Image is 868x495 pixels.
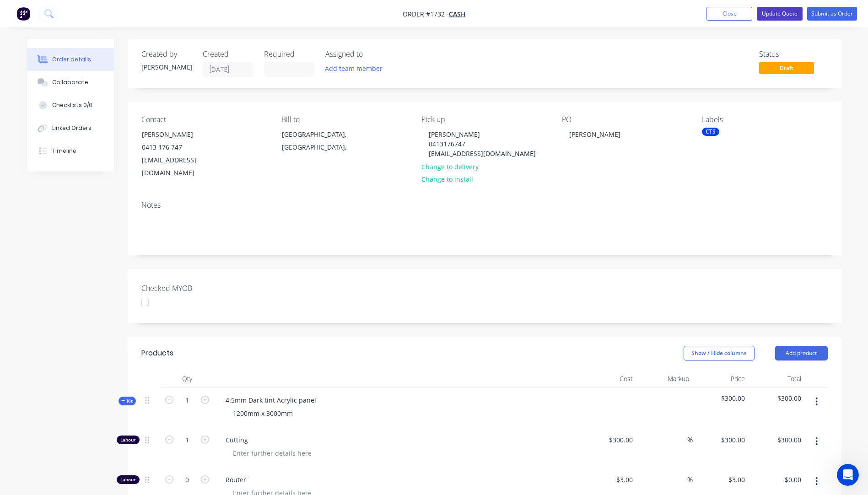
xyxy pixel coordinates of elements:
[416,160,483,172] button: Change to delivery
[325,50,417,59] div: Assigned to
[449,10,466,18] a: Cash
[6,24,177,42] div: Search for helpSearch for help
[119,397,136,405] button: Kit
[141,115,267,124] div: Contact
[92,285,137,322] button: News
[226,407,300,420] div: 1200mm x 3000mm
[320,62,387,75] button: Add team member
[752,393,801,403] span: $300.00
[160,370,215,388] div: Qty
[9,59,163,68] p: Settings
[53,308,85,315] span: Messages
[142,154,218,179] div: [EMAIL_ADDRESS][DOMAIN_NAME]
[9,117,163,127] p: Integrating to make life easier
[16,7,30,21] img: Factory
[106,308,123,315] span: News
[27,117,114,140] button: Linked Orders
[27,140,114,162] button: Timeline
[9,188,163,198] p: Mobile App
[759,50,828,59] div: Status
[759,62,814,74] span: Draft
[562,115,687,124] div: PO
[137,285,183,322] button: Help
[702,115,827,124] div: Labels
[687,435,693,445] span: %
[141,348,173,359] div: Products
[9,106,163,115] p: Integrations
[52,78,88,86] div: Collaborate
[9,153,163,162] p: Enhancements (pre 8/23)
[13,308,32,315] span: Home
[9,70,163,80] p: Enabling Factory
[9,236,163,245] p: User Roles and Acess
[46,285,92,322] button: Messages
[693,370,749,388] div: Price
[141,62,192,72] div: [PERSON_NAME]
[9,268,35,278] span: 1 article
[141,201,828,210] div: Notes
[203,50,253,59] div: Created
[152,308,168,315] span: Help
[218,393,323,407] div: 4.5mm Dark tint Acrylic panel
[807,7,857,21] button: Submit as Order
[696,393,745,403] span: $300.00
[121,398,133,404] span: Kit
[9,164,35,174] span: 1 article
[117,475,140,484] div: Labour
[141,283,256,294] label: Checked MYOB
[27,94,114,117] button: Checklists 0/0
[749,370,805,388] div: Total
[52,147,76,155] div: Timeline
[264,50,314,59] div: Required
[134,128,226,180] div: [PERSON_NAME]0413 176 747[EMAIL_ADDRESS][DOMAIN_NAME]
[837,464,859,486] iframe: Intercom live chat
[403,10,449,18] span: Order #1732 -
[757,7,803,21] button: Update Quote
[702,128,719,136] div: CTS
[52,55,91,64] div: Order details
[27,48,114,71] button: Order details
[80,4,105,20] h1: Help
[226,435,577,445] span: Cutting
[27,71,114,94] button: Collaborate
[6,24,177,42] input: Search for help
[9,81,39,91] span: 9 articles
[9,211,39,221] span: 3 articles
[687,474,693,485] span: %
[161,4,177,20] div: Close
[416,173,478,185] button: Change to install
[581,370,637,388] div: Cost
[9,129,39,138] span: 8 articles
[775,346,828,360] button: Add product
[282,128,358,154] div: [GEOGRAPHIC_DATA], [GEOGRAPHIC_DATA],
[281,115,407,124] div: Bill to
[562,128,628,141] div: [PERSON_NAME]
[684,346,755,360] button: Show / Hide columns
[636,370,693,388] div: Markup
[52,101,92,109] div: Checklists 0/0
[706,7,752,21] button: Close
[421,115,547,124] div: Pick up
[117,436,140,444] div: Labour
[9,247,163,266] p: Outlines the access levels and permissions for different user roles in Factory
[52,124,92,132] div: Linked Orders
[421,128,543,160] div: [PERSON_NAME] 0413176747 [EMAIL_ADDRESS][DOMAIN_NAME]
[226,475,577,484] span: Router
[142,128,218,141] div: [PERSON_NAME]
[274,128,366,157] div: [GEOGRAPHIC_DATA], [GEOGRAPHIC_DATA],
[325,62,388,75] button: Add team member
[142,141,218,154] div: 0413 176 747
[9,200,163,210] p: Mobile App related information
[141,50,192,59] div: Created by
